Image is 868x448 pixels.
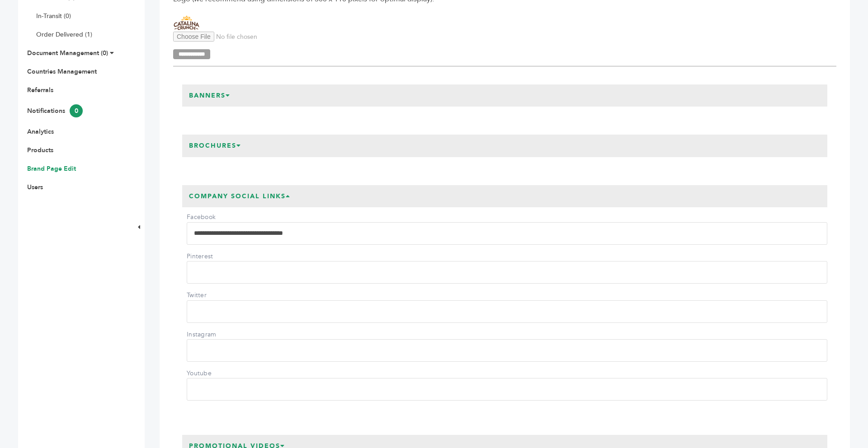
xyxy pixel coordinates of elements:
[70,104,83,117] span: 0
[187,330,250,339] label: Instagram
[27,86,53,94] a: Referrals
[27,67,97,76] a: Countries Management
[27,164,76,173] a: Brand Page Edit
[27,127,54,136] a: Analytics
[182,185,297,208] h3: Company Social Links
[187,213,250,222] label: Facebook
[187,252,250,261] label: Pinterest
[187,291,250,300] label: Twitter
[187,369,250,378] label: Youtube
[27,146,53,154] a: Products
[36,12,71,20] a: In-Transit (0)
[173,14,200,32] img: Catalina Snacks
[36,30,92,39] a: Order Delivered (1)
[182,135,248,157] h3: Brochures
[27,183,43,191] a: Users
[27,107,83,115] a: Notifications0
[182,84,237,107] h3: Banners
[27,49,108,57] a: Document Management (0)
